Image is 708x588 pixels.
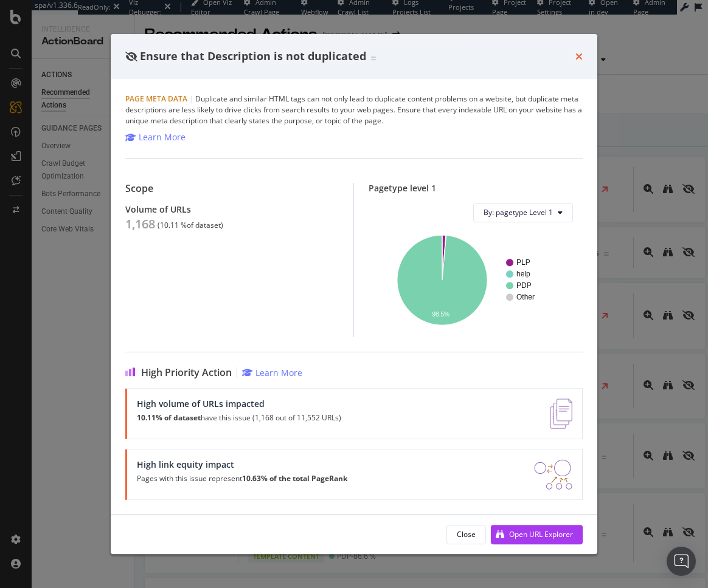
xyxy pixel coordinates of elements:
[484,207,553,217] span: By: pagetype Level 1
[189,94,193,104] span: |
[516,281,532,290] text: PDP
[125,94,583,126] div: Duplicate and similar HTML tags can not only lead to duplicate content problems on a website, but...
[369,183,583,193] div: Pagetype level 1
[509,529,573,539] div: Open URL Explorer
[139,131,186,143] div: Learn More
[446,525,486,544] button: Close
[255,367,302,378] div: Learn More
[158,221,223,230] div: ( 10.11 % of dataset )
[125,94,187,104] span: Page Meta Data
[125,52,137,61] div: eye-slash
[137,412,201,423] strong: 10.11% of dataset
[125,183,339,194] div: Scope
[137,459,347,470] div: High link equity impact
[125,131,186,143] a: Learn More
[140,49,366,63] span: Ensure that Description is not duplicated
[432,311,449,318] text: 98.5%
[516,293,535,301] text: Other
[516,258,530,267] text: PLP
[491,525,583,544] button: Open URL Explorer
[125,217,155,231] div: 1,168
[457,529,476,539] div: Close
[473,203,573,222] button: By: pagetype Level 1
[137,398,341,409] div: High volume of URLs impacted
[125,204,339,214] div: Volume of URLs
[667,547,696,576] div: Open Intercom Messenger
[137,474,347,483] p: Pages with this issue represent
[516,270,530,278] text: help
[575,49,583,64] div: times
[111,34,597,554] div: modal
[137,414,341,422] p: have this issue (1,168 out of 11,552 URLs)
[141,367,232,378] span: High Priority Action
[371,56,376,60] img: Equal
[378,232,573,327] svg: A chart.
[534,459,572,490] img: DDxVyA23.png
[550,398,572,429] img: e5DMFwAAAABJRU5ErkJggg==
[242,473,347,484] strong: 10.63% of the total PageRank
[242,367,302,378] a: Learn More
